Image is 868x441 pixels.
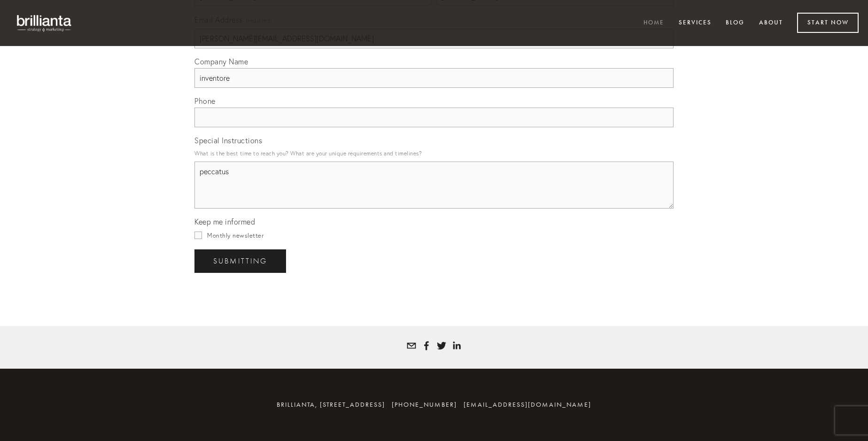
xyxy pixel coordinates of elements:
img: brillianta - research, strategy, marketing [9,9,80,37]
span: Keep me informed [194,217,255,226]
a: Tatyana White [452,341,461,350]
span: [PHONE_NUMBER] [392,401,457,409]
a: Home [637,15,670,31]
a: tatyana@brillianta.com [407,341,416,350]
a: Services [673,15,718,31]
span: Submitting [213,257,267,265]
a: Blog [720,15,751,31]
span: Company Name [194,57,248,66]
a: About [753,15,789,31]
textarea: peccatus [194,162,674,209]
a: Tatyana Bolotnikov White [422,341,431,350]
p: What is the best time to reach you? What are your unique requirements and timelines? [194,147,674,160]
span: Phone [194,96,216,106]
a: [EMAIL_ADDRESS][DOMAIN_NAME] [464,401,591,409]
span: Special Instructions [194,136,262,145]
span: brillianta, [STREET_ADDRESS] [277,401,385,409]
button: SubmittingSubmitting [194,249,286,273]
a: Start Now [797,13,859,33]
span: Monthly newsletter [207,232,263,239]
a: Tatyana White [437,341,446,350]
input: Monthly newsletter [194,232,202,239]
